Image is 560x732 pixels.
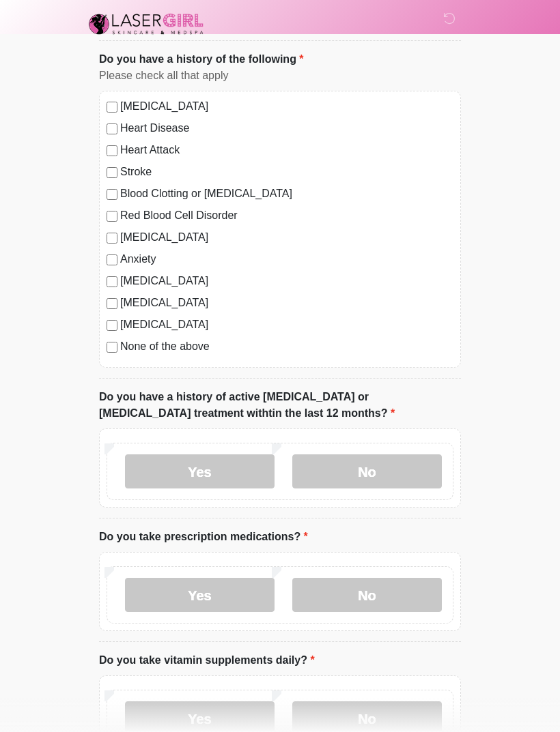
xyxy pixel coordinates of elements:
label: None of the above [120,338,453,355]
input: [MEDICAL_DATA] [107,102,117,113]
label: [MEDICAL_DATA] [120,317,453,333]
label: Do you have a history of active [MEDICAL_DATA] or [MEDICAL_DATA] treatment withtin the last 12 mo... [99,389,461,422]
label: [MEDICAL_DATA] [120,295,453,311]
input: [MEDICAL_DATA] [107,276,117,287]
label: [MEDICAL_DATA] [120,98,453,115]
input: Heart Disease [107,123,117,134]
input: [MEDICAL_DATA] [107,233,117,244]
label: Yes [125,454,275,488]
label: Do you take vitamin supplements daily? [99,652,315,669]
label: Heart Attack [120,142,453,158]
input: Red Blood Cell Disorder [107,211,117,222]
input: [MEDICAL_DATA] [107,320,117,331]
img: Laser Girl Med Spa LLC Logo [85,10,207,38]
label: [MEDICAL_DATA] [120,229,453,246]
input: [MEDICAL_DATA] [107,298,117,309]
input: Anxiety [107,254,117,265]
label: Do you take prescription medications? [99,529,308,545]
label: Heart Disease [120,120,453,136]
label: No [292,578,442,612]
div: Please check all that apply [99,68,461,84]
input: Blood Clotting or [MEDICAL_DATA] [107,189,117,200]
input: None of the above [107,342,117,353]
label: Anxiety [120,251,453,267]
label: Stroke [120,164,453,180]
label: [MEDICAL_DATA] [120,273,453,289]
input: Heart Attack [107,145,117,156]
label: Do you have a history of the following [99,51,304,68]
label: No [292,454,442,488]
label: Red Blood Cell Disorder [120,207,453,224]
label: Yes [125,578,275,612]
label: Blood Clotting or [MEDICAL_DATA] [120,186,453,202]
input: Stroke [107,167,117,178]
